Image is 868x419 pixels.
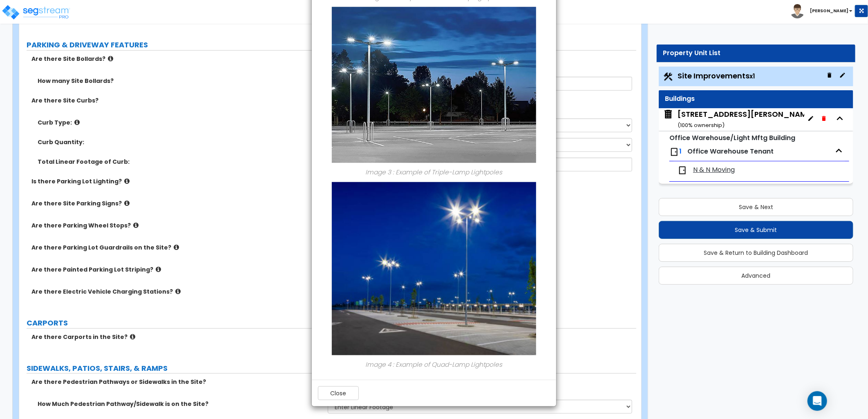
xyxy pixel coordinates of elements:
div: Open Intercom Messenger [808,391,827,411]
img: 114.JPG [332,182,536,355]
i: Image 3 : Example of Triple-Lamp Lightpoles [366,168,503,176]
button: Close [318,386,359,400]
img: 112.JPG [332,7,536,163]
i: Image 4 : Example of Quad-Lamp Lightpoles [366,360,503,368]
